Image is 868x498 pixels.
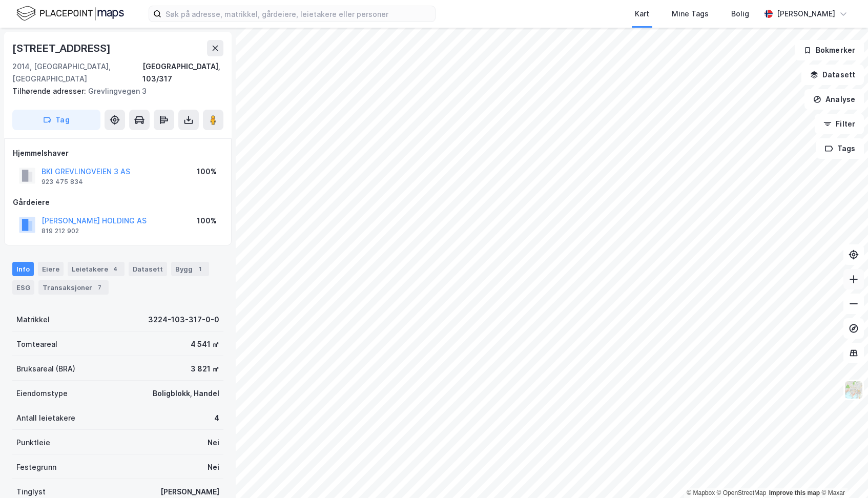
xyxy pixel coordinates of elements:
[208,461,219,473] div: Nei
[635,8,649,20] div: Kart
[672,8,709,20] div: Mine Tags
[816,138,864,159] button: Tags
[16,387,68,400] div: Eiendomstype
[12,40,113,56] div: [STREET_ADDRESS]
[795,40,864,60] button: Bokmerker
[13,196,223,209] div: Gårdeiere
[129,262,167,276] div: Datasett
[38,280,109,295] div: Transaksjoner
[12,280,34,295] div: ESG
[153,387,219,400] div: Boligblokk, Handel
[815,114,864,134] button: Filter
[161,6,435,22] input: Søk på adresse, matrikkel, gårdeiere, leietakere eller personer
[171,262,209,276] div: Bygg
[16,338,57,350] div: Tomteareal
[197,165,217,178] div: 100%
[16,314,50,326] div: Matrikkel
[208,437,219,449] div: Nei
[42,178,83,186] div: 923 475 834
[717,489,767,496] a: OpenStreetMap
[804,89,864,110] button: Analyse
[687,489,715,496] a: Mapbox
[142,60,223,85] div: [GEOGRAPHIC_DATA], 103/317
[191,338,219,350] div: 4 541 ㎡
[16,486,46,498] div: Tinglyst
[12,85,215,97] div: Grevlingvegen 3
[817,449,868,498] div: Kontrollprogram for chat
[110,264,120,274] div: 4
[38,262,64,276] div: Eiere
[12,110,100,130] button: Tag
[42,227,79,235] div: 819 212 902
[12,87,88,95] span: Tilhørende adresser:
[191,363,219,375] div: 3 821 ㎡
[214,412,219,424] div: 4
[731,8,749,20] div: Bolig
[844,380,863,400] img: Z
[16,5,124,23] img: logo.f888ab2527a4732fd821a326f86c7f29.svg
[12,262,34,276] div: Info
[769,489,820,496] a: Improve this map
[195,264,205,274] div: 1
[16,461,56,473] div: Festegrunn
[16,412,75,424] div: Antall leietakere
[148,314,219,326] div: 3224-103-317-0-0
[94,282,105,293] div: 7
[16,437,50,449] div: Punktleie
[197,215,217,227] div: 100%
[801,65,864,85] button: Datasett
[777,8,835,20] div: [PERSON_NAME]
[68,262,125,276] div: Leietakere
[16,363,75,375] div: Bruksareal (BRA)
[13,147,223,159] div: Hjemmelshaver
[12,60,142,85] div: 2014, [GEOGRAPHIC_DATA], [GEOGRAPHIC_DATA]
[160,486,219,498] div: [PERSON_NAME]
[817,449,868,498] iframe: Chat Widget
